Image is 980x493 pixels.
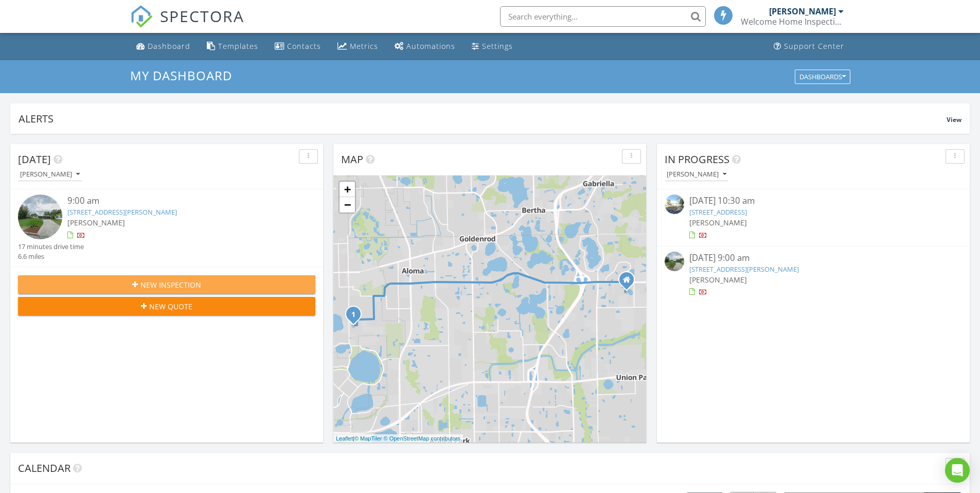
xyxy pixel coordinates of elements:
div: [DATE] 9:00 am [689,252,937,265]
a: Zoom out [340,197,355,213]
div: 17 minutes drive time [18,242,84,252]
div: Templates [218,41,258,51]
img: streetview [665,252,684,271]
div: [PERSON_NAME] [769,6,836,16]
span: View [947,115,961,124]
span: New Quote [149,301,192,312]
span: Calendar [18,461,70,475]
a: [DATE] 9:00 am [STREET_ADDRESS][PERSON_NAME] [PERSON_NAME] [665,252,962,297]
div: Settings [482,41,513,51]
a: [DATE] 10:30 am [STREET_ADDRESS] [PERSON_NAME] [665,195,962,240]
a: Zoom in [340,182,355,197]
a: Dashboard [132,37,194,56]
img: streetview [18,195,62,239]
span: [PERSON_NAME] [689,275,747,285]
button: New Quote [18,297,315,315]
button: [PERSON_NAME] [18,168,82,182]
div: 1926 Natalen Rd, Winter Park, FL 32792 [353,314,360,320]
div: [PERSON_NAME] [667,171,726,178]
button: [PERSON_NAME] [665,168,728,182]
a: Automations (Basic) [390,37,459,56]
a: © MapTiler [354,435,382,442]
a: Contacts [271,37,325,56]
div: Dashboards [799,73,846,80]
span: [PERSON_NAME] [67,218,125,227]
a: Leaflet [336,435,353,442]
a: Settings [468,37,517,56]
a: Templates [203,37,262,56]
a: [STREET_ADDRESS] [689,207,747,217]
div: Alerts [19,112,947,126]
button: Dashboards [795,69,850,84]
div: | [333,434,463,443]
div: 6.6 miles [18,252,84,261]
div: Welcome Home Inspections, LLC [741,16,844,27]
span: In Progress [665,152,729,166]
a: [STREET_ADDRESS][PERSON_NAME] [67,207,177,217]
a: SPECTORA [130,14,244,36]
a: Metrics [333,37,382,56]
span: New Inspection [140,279,201,290]
span: Map [341,152,363,166]
input: Search everything... [500,6,706,27]
div: 9:00 am [67,195,291,207]
a: 9:00 am [STREET_ADDRESS][PERSON_NAME] [PERSON_NAME] 17 minutes drive time 6.6 miles [18,195,315,261]
div: Automations [406,41,455,51]
img: The Best Home Inspection Software - Spectora [130,5,153,28]
div: Support Center [784,41,844,51]
span: [PERSON_NAME] [689,218,747,227]
div: Metrics [350,41,378,51]
a: [STREET_ADDRESS][PERSON_NAME] [689,265,799,274]
a: Support Center [770,37,848,56]
span: My Dashboard [130,67,232,84]
span: [DATE] [18,152,51,166]
div: [DATE] 10:30 am [689,195,937,207]
button: New Inspection [18,275,315,294]
div: Dashboard [148,41,190,51]
div: Contacts [287,41,321,51]
img: streetview [665,195,684,214]
div: [PERSON_NAME] [20,171,80,178]
div: Open Intercom Messenger [945,458,970,483]
a: © OpenStreetMap contributors [384,435,460,442]
i: 1 [351,311,355,319]
div: 3307 Hadleigh Crest, Orlando FL 32817 [627,279,633,286]
span: SPECTORA [160,5,244,27]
